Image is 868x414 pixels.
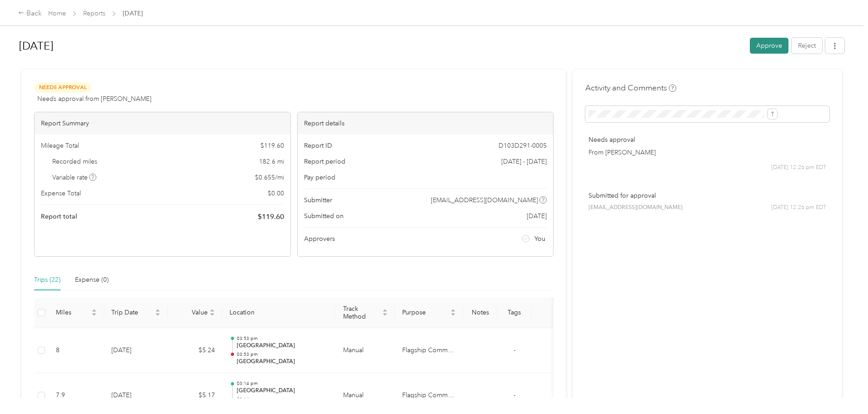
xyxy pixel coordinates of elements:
span: caret-down [210,312,215,317]
div: Back [18,8,42,19]
span: caret-up [450,308,456,313]
p: [GEOGRAPHIC_DATA] [237,387,329,395]
td: $5.24 [168,328,222,374]
span: Approvers [304,234,335,244]
span: Expense Total [41,189,81,198]
p: 03:14 pm [237,396,329,403]
th: Purpose [395,298,463,328]
p: 03:14 pm [237,380,329,387]
span: [DATE] [123,9,143,18]
div: Report Summary [35,112,290,135]
span: caret-down [382,312,388,317]
span: Needs Approval [34,82,91,93]
span: Submitted on [304,211,344,221]
span: Pay period [304,173,335,182]
span: caret-up [210,308,215,313]
button: Reject [792,38,822,54]
span: [DATE] - [DATE] [501,157,547,166]
td: Manual [336,328,395,374]
span: $ 0.00 [268,189,284,198]
div: Report details [298,112,554,135]
span: - [514,391,515,399]
span: caret-down [155,312,160,317]
span: Recorded miles [52,157,97,166]
span: Trip Date [111,309,153,316]
span: caret-down [91,312,97,317]
span: [DATE] 12:26 pm EDT [771,204,826,212]
span: Needs approval from [PERSON_NAME] [37,94,151,104]
span: D103D291-0005 [499,141,547,150]
span: - [514,346,515,354]
span: [DATE] 12:26 pm EDT [771,164,826,172]
p: [GEOGRAPHIC_DATA] [237,342,329,350]
span: Mileage Total [41,141,79,150]
span: caret-up [382,308,388,313]
p: Needs approval [589,135,826,145]
a: Reports [83,10,105,17]
span: Purpose [402,309,449,316]
p: 03:53 pm [237,351,329,358]
span: Track Method [343,305,380,320]
p: [GEOGRAPHIC_DATA] [237,358,329,366]
button: Approve [750,38,788,54]
h4: Activity and Comments [585,82,676,94]
span: 182.6 mi [259,157,284,166]
td: 8 [49,328,104,374]
td: [DATE] [104,328,168,374]
span: $ 119.60 [260,141,284,150]
span: Value [175,309,208,316]
span: caret-down [450,312,456,317]
p: 03:53 pm [237,335,329,342]
span: $ 119.60 [258,211,284,222]
span: $ 0.655 / mi [255,173,284,182]
td: Flagship Communities [395,328,463,374]
span: caret-up [155,308,160,313]
span: Variable rate [52,173,97,182]
th: Trip Date [104,298,168,328]
span: [EMAIL_ADDRESS][DOMAIN_NAME] [589,204,683,212]
span: caret-up [91,308,97,313]
th: Notes [463,298,497,328]
h1: Aug 2025 [19,35,743,57]
th: Location [222,298,336,328]
span: [DATE] [527,211,547,221]
div: Trips (22) [34,275,60,285]
a: Home [48,10,66,17]
th: Miles [49,298,104,328]
th: Value [168,298,222,328]
th: Track Method [336,298,395,328]
span: Submitter [304,195,332,205]
span: You [534,234,545,244]
th: Tags [497,298,531,328]
span: Report ID [304,141,332,150]
div: Expense (0) [75,275,109,285]
span: Report period [304,157,345,166]
p: Submitted for approval [589,191,826,200]
span: Report total [41,212,77,221]
p: From [PERSON_NAME] [589,148,826,157]
span: [EMAIL_ADDRESS][DOMAIN_NAME] [431,195,538,205]
span: Miles [56,309,90,316]
iframe: Everlance-gr Chat Button Frame [817,363,868,414]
